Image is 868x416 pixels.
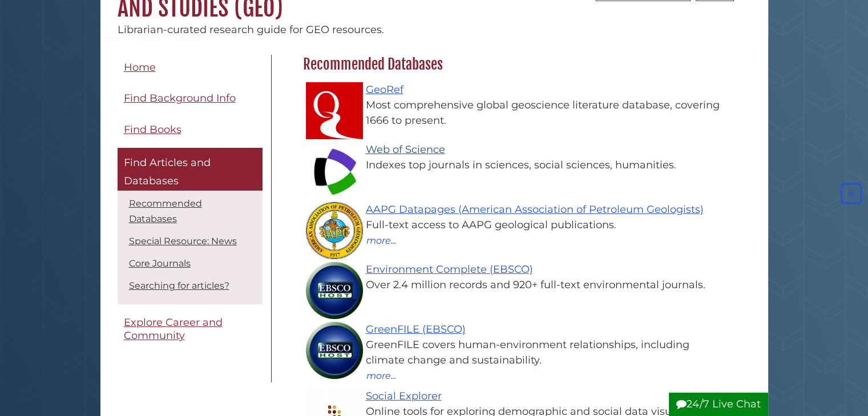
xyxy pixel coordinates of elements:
[129,198,202,224] a: Recommended Databases
[124,61,156,74] span: Home
[314,277,728,293] div: Over 2.4 million records and 920+ full-text environmental journals.
[314,157,728,173] div: Indexes top journals in sciences, social sciences, humanities.
[118,86,263,111] a: Find Background Info
[118,55,263,80] a: Home
[124,92,236,104] span: Find Background Info
[129,258,191,269] a: Core Journals
[129,236,237,247] a: Special Resource: News
[124,123,181,136] span: Find Books
[118,55,263,354] div: Guide Pages
[366,83,403,96] a: GeoRef
[314,98,728,128] div: Most comprehensive global geoscience literature database, covering 1666 to present.
[314,337,728,368] div: GreenFILE covers human-environment relationships, including climate change and sustainability.
[118,310,263,348] a: Explore Career and Community
[118,117,263,143] a: Find Books
[366,263,533,276] a: Environment Complete (EBSCO)
[366,233,397,248] button: more...
[366,368,397,383] button: more...
[118,23,384,36] span: Librarian-curated research guide for GEO resources.
[124,316,223,342] span: Explore Career and Community
[129,280,229,291] a: Searching for articles?
[838,187,865,200] a: Back to Top
[118,148,263,191] a: Find Articles and Databases
[314,217,728,233] div: Full-text access to AAPG geological publications.
[366,203,704,216] a: AAPG Datapages (American Association of Petroleum Geologists)
[366,143,445,156] a: Web of Science
[366,390,442,402] a: Social Explorer
[366,323,466,336] a: GreenFILE (EBSCO)
[297,55,734,74] h2: Recommended Databases
[669,393,768,416] button: 24/7 Live Chat
[124,156,211,187] span: Find Articles and Databases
